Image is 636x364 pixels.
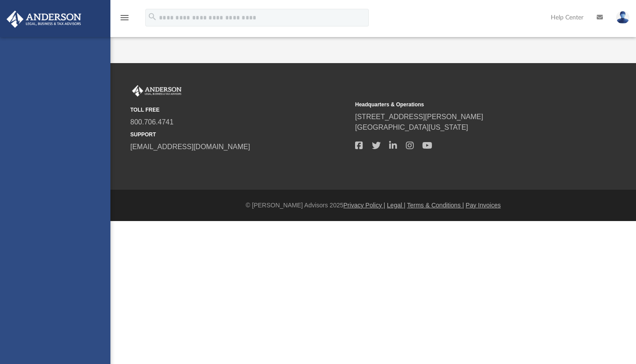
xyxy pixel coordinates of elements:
[119,17,130,23] a: menu
[148,12,157,22] i: search
[466,202,500,209] a: Pay Invoices
[344,202,386,209] a: Privacy Policy |
[355,113,483,120] a: [STREET_ADDRESS][PERSON_NAME]
[407,202,464,209] a: Terms & Conditions |
[616,11,629,24] img: User Pic
[355,124,468,131] a: [GEOGRAPHIC_DATA][US_STATE]
[119,12,130,23] i: menu
[130,85,183,97] img: Anderson Advisors Platinum Portal
[355,101,574,109] small: Headquarters & Operations
[4,11,84,28] img: Anderson Advisors Platinum Portal
[130,131,349,139] small: SUPPORT
[130,143,250,150] a: [EMAIL_ADDRESS][DOMAIN_NAME]
[110,201,636,210] div: © [PERSON_NAME] Advisors 2025
[130,106,349,114] small: TOLL FREE
[387,202,405,209] a: Legal |
[130,118,174,126] a: 800.706.4741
